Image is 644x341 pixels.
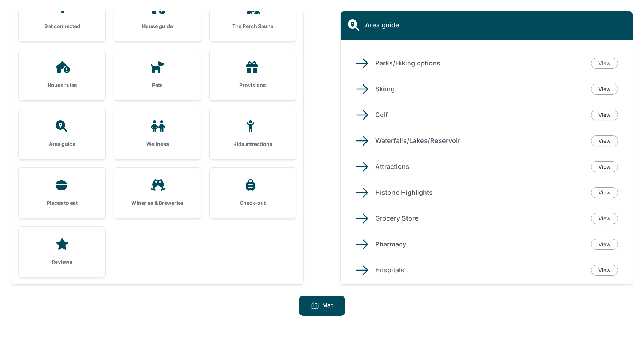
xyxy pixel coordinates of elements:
p: Grocery Store [375,213,585,224]
h3: House guide [125,23,189,30]
a: Reviews [19,227,105,277]
h2: Area guide [365,20,399,30]
p: Golf [375,110,585,120]
a: Kids attractions [210,109,296,159]
p: Waterfalls/Lakes/Reservoir [375,136,585,146]
h3: Area guide [30,140,94,148]
h3: Provisions [221,82,285,89]
p: Parks/Hiking options [375,58,585,68]
h3: Places to eat [30,199,94,207]
a: Area guide [19,109,105,159]
a: View [591,161,618,172]
a: House rules [19,50,105,100]
p: Pharmacy [375,239,585,249]
a: Check-out [210,168,296,218]
h3: Reviews [30,258,94,266]
h3: House rules [30,82,94,89]
p: Attractions [375,162,585,172]
h3: Wellness [125,140,189,148]
h3: Check-out [221,199,285,207]
a: View [591,110,618,120]
a: View [591,84,618,95]
h3: Pets [125,82,189,89]
a: Wellness [114,109,201,159]
h3: Kids attractions [221,140,285,148]
a: View [591,135,618,146]
p: Hospitals [375,265,585,275]
a: Pets [114,50,201,100]
a: View [591,187,618,198]
h3: Wineries & Breweries [125,199,189,207]
a: View [591,213,618,224]
p: Historic Highlights [375,188,585,198]
a: View [591,239,618,250]
a: Wineries & Breweries [114,168,201,218]
a: View [591,265,618,276]
p: Map [322,301,333,310]
h3: The Perch Sauna [221,23,285,30]
a: Provisions [210,50,296,100]
h3: Get connected [30,23,94,30]
a: Places to eat [19,168,105,218]
p: Skiing [375,84,585,94]
a: View [591,58,618,69]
